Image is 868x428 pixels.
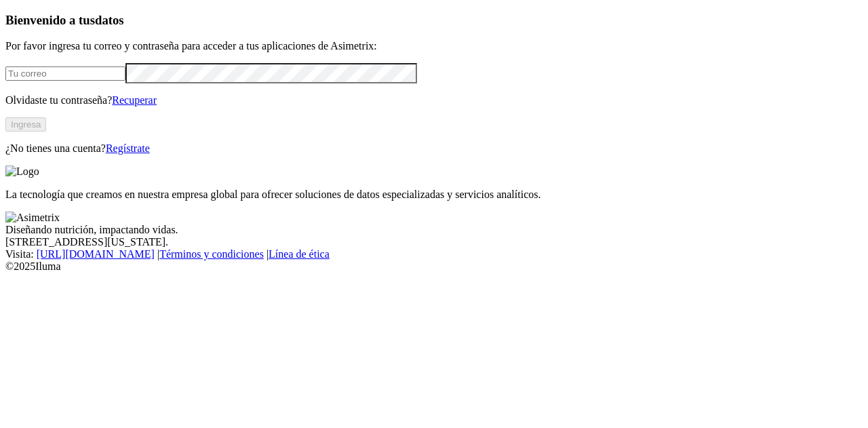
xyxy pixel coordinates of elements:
h3: Bienvenido a tus [5,13,863,28]
div: [STREET_ADDRESS][US_STATE]. [5,236,863,248]
a: Términos y condiciones [159,248,264,260]
img: Logo [5,166,39,178]
div: © 2025 Iluma [5,260,863,273]
a: Recuperar [112,94,157,106]
p: Olvidaste tu contraseña? [5,94,863,106]
input: Tu correo [5,66,125,81]
button: Ingresa [5,117,46,132]
p: La tecnología que creamos en nuestra empresa global para ofrecer soluciones de datos especializad... [5,189,863,201]
a: [URL][DOMAIN_NAME] [37,248,155,260]
p: Por favor ingresa tu correo y contraseña para acceder a tus aplicaciones de Asimetrix: [5,40,863,52]
span: datos [95,13,124,27]
a: Línea de ética [269,248,330,260]
div: Visita : | | [5,248,863,260]
img: Asimetrix [5,212,60,224]
p: ¿No tienes una cuenta? [5,142,863,155]
div: Diseñando nutrición, impactando vidas. [5,224,863,236]
a: Regístrate [106,142,150,154]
